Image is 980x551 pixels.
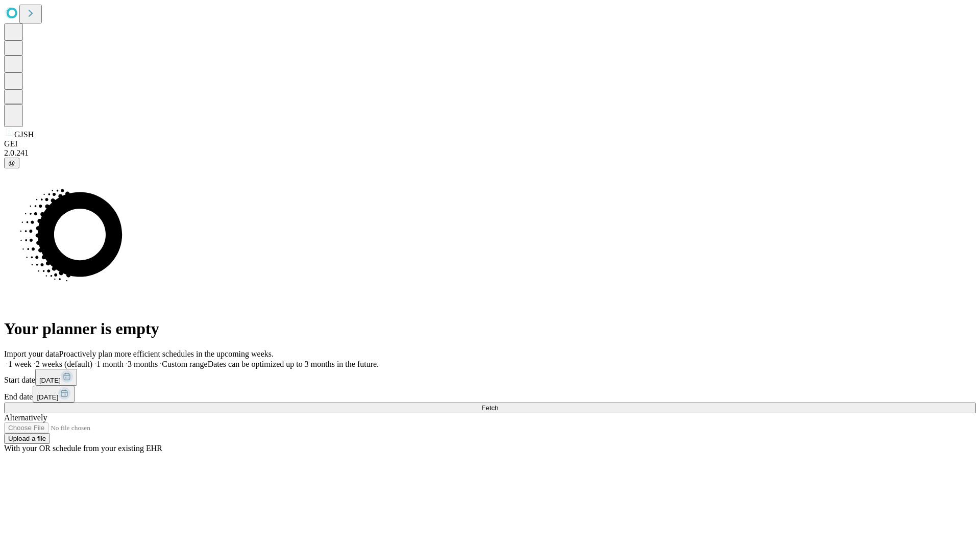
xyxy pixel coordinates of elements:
button: Upload a file [4,433,50,444]
span: With your OR schedule from your existing EHR [4,444,162,453]
div: End date [4,386,976,403]
span: Import your data [4,349,59,358]
span: Custom range [162,360,207,368]
span: Alternatively [4,413,47,422]
h1: Your planner is empty [4,319,976,338]
span: @ [8,159,15,167]
div: GEI [4,139,976,148]
span: 1 week [8,360,32,368]
span: [DATE] [39,377,61,384]
span: 1 month [96,360,124,368]
span: 3 months [128,360,158,368]
span: Fetch [481,404,498,412]
div: 2.0.241 [4,148,976,158]
span: [DATE] [37,393,58,401]
button: [DATE] [35,369,77,386]
button: [DATE] [33,386,75,403]
span: 2 weeks (default) [36,360,92,368]
div: Start date [4,369,976,386]
button: @ [4,158,19,168]
span: Proactively plan more efficient schedules in the upcoming weeks. [59,349,274,358]
span: Dates can be optimized up to 3 months in the future. [208,360,379,368]
button: Fetch [4,403,976,413]
span: GJSH [14,130,34,139]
